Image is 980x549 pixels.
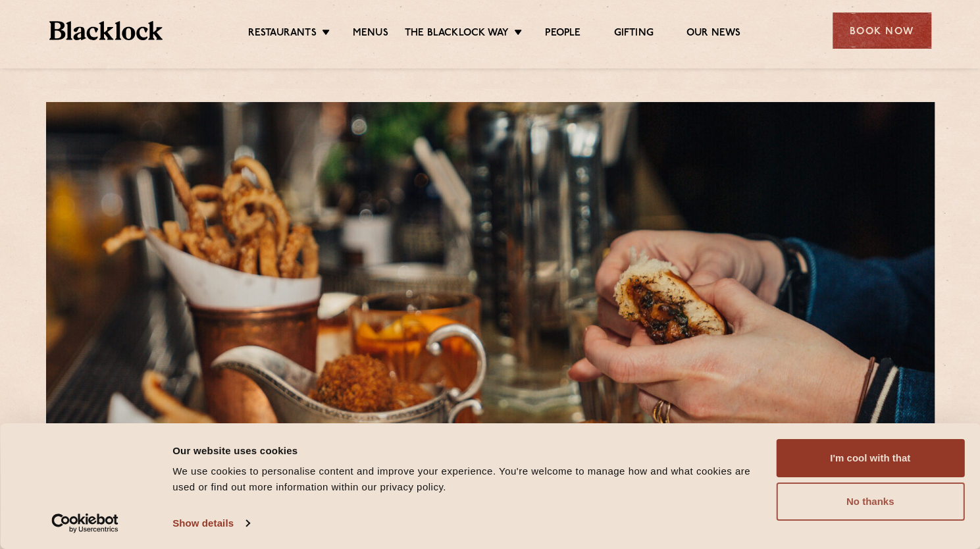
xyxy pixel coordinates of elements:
img: BL_Textured_Logo-footer-cropped.svg [49,21,163,40]
a: People [545,27,580,41]
div: Book Now [833,13,931,49]
button: I'm cool with that [776,439,964,477]
div: Our website uses cookies [172,442,761,458]
a: Show details [172,513,249,533]
a: The Blacklock Way [405,27,509,41]
button: No thanks [776,483,964,521]
a: Restaurants [248,27,317,41]
a: Menus [353,27,388,41]
div: We use cookies to personalise content and improve your experience. You're welcome to manage how a... [172,463,761,495]
a: Usercentrics Cookiebot - opens in a new window [28,513,143,533]
a: Gifting [613,27,653,41]
a: Our News [686,27,741,41]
